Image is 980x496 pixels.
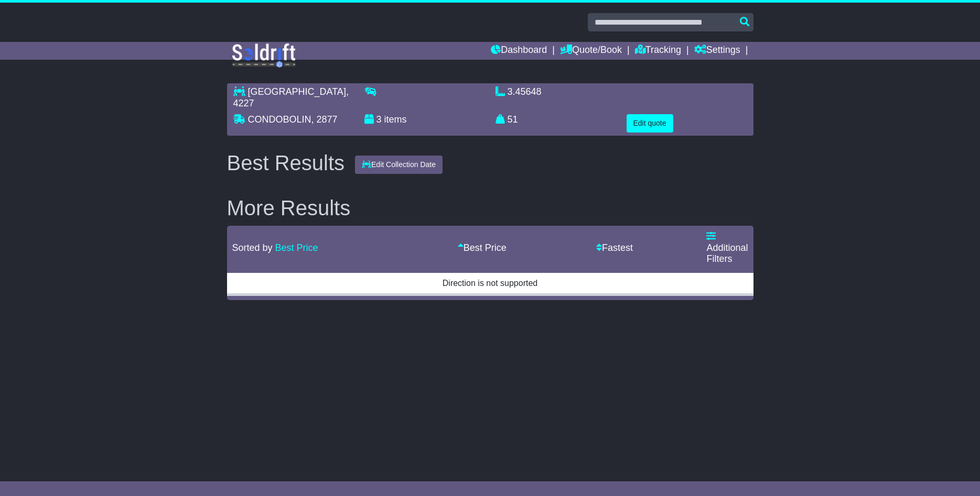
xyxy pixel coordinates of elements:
span: 51 [508,114,518,125]
a: Tracking [635,42,681,60]
span: CONDOBOLIN [248,114,311,125]
a: Fastest [596,243,633,253]
span: items [384,114,407,125]
a: Additional Filters [706,231,748,264]
a: Quote/Book [560,42,622,60]
span: , 4227 [233,86,349,108]
span: 3 [376,114,382,125]
button: Edit Collection Date [355,156,443,174]
td: Direction is not supported [227,271,753,294]
span: Sorted by [232,243,273,253]
div: Best Results [222,151,350,174]
a: Settings [694,42,740,60]
h2: More Results [227,196,753,219]
button: Edit quote [627,114,673,133]
a: Best Price [458,243,507,253]
a: Dashboard [491,42,547,60]
a: Best Price [275,243,318,253]
span: 3.45648 [508,86,542,97]
span: [GEOGRAPHIC_DATA] [248,86,346,97]
span: , 2877 [311,114,338,125]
